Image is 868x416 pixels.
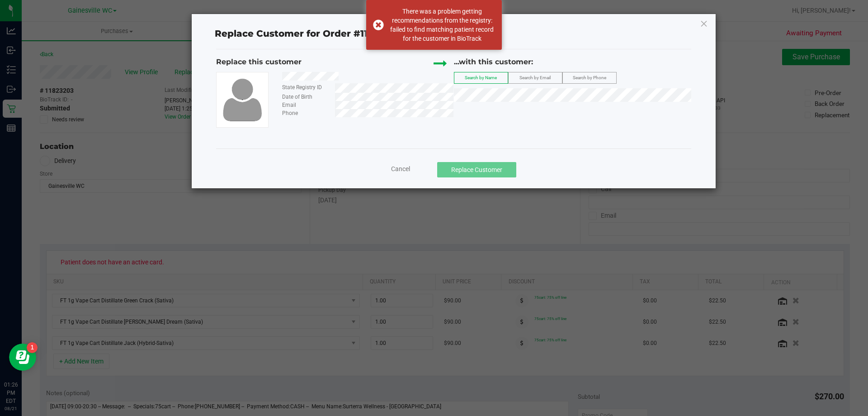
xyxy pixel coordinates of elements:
[9,344,36,371] iframe: Resource center
[209,26,407,42] span: Replace Customer for Order #11823203
[389,7,495,43] div: There was a problem getting recommendations from the registry: failed to find matching patient re...
[454,57,533,66] span: ...with this customer:
[437,162,516,177] button: Replace Customer
[275,83,335,91] div: State Registry ID
[218,76,266,124] img: user-icon.png
[275,93,335,101] div: Date of Birth
[275,109,335,117] div: Phone
[465,75,497,80] span: Search by Name
[27,342,38,353] iframe: Resource center unread badge
[519,75,551,80] span: Search by Email
[573,75,606,80] span: Search by Phone
[275,101,335,109] div: Email
[216,57,302,66] span: Replace this customer
[391,165,410,172] span: Cancel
